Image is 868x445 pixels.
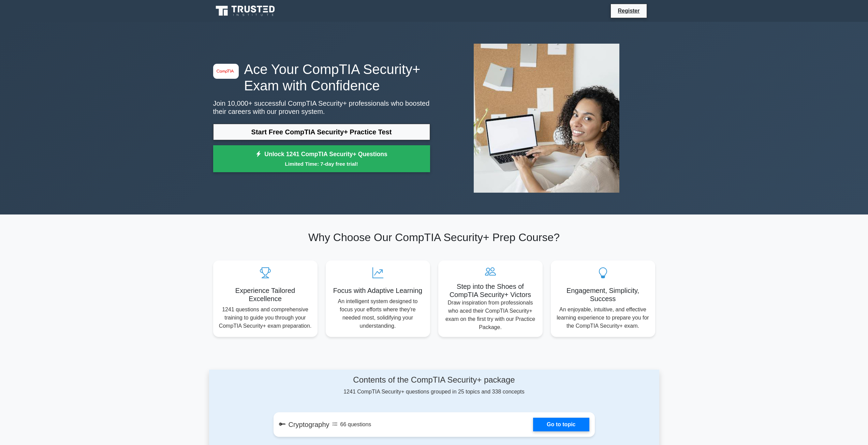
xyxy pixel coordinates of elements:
[274,375,595,396] div: 1241 CompTIA Security+ questions grouped in 25 topics and 338 concepts
[614,6,644,15] a: Register
[222,160,422,168] small: Limited Time: 7-day free trial!
[213,124,430,140] a: Start Free CompTIA Security+ Practice Test
[444,282,537,299] h5: Step into the Shoes of CompTIA Security+ Victors
[219,286,312,303] h5: Experience Tailored Excellence
[274,375,595,385] h4: Contents of the CompTIA Security+ package
[213,99,430,116] p: Join 10,000+ successful CompTIA Security+ professionals who boosted their careers with our proven...
[556,306,650,330] p: An enjoyable, intuitive, and effective learning experience to prepare you for the CompTIA Securit...
[533,418,589,431] a: Go to topic
[331,286,425,295] h5: Focus with Adaptive Learning
[213,231,655,244] h2: Why Choose Our CompTIA Security+ Prep Course?
[213,145,430,173] a: Unlock 1241 CompTIA Security+ QuestionsLimited Time: 7-day free trial!
[556,286,650,303] h5: Engagement, Simplicity, Success
[219,306,312,330] p: 1241 questions and comprehensive training to guide you through your CompTIA Security+ exam prepar...
[444,299,537,331] p: Draw inspiration from professionals who aced their CompTIA Security+ exam on the first try with o...
[331,297,425,330] p: An intelligent system designed to focus your efforts where they're needed most, solidifying your ...
[213,61,430,94] h1: Ace Your CompTIA Security+ Exam with Confidence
